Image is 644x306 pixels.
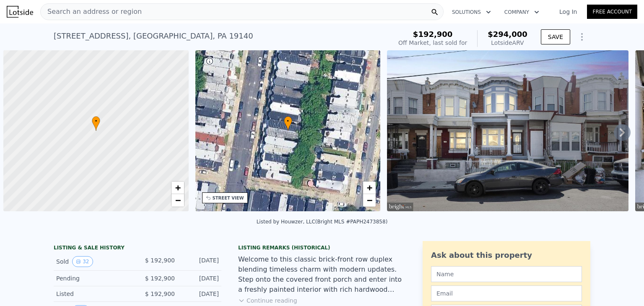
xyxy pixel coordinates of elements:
[363,182,376,194] a: Zoom in
[431,249,582,261] div: Ask about this property
[92,116,100,131] div: •
[182,256,219,267] div: [DATE]
[398,39,467,47] div: Off Market, last sold for
[431,266,582,282] input: Name
[54,244,221,253] div: LISTING & SALE HISTORY
[367,182,372,193] span: +
[498,5,546,20] button: Company
[574,29,590,45] button: Show Options
[145,275,175,282] span: $ 192,900
[363,194,376,207] a: Zoom out
[171,182,184,194] a: Zoom in
[367,195,372,205] span: −
[238,254,406,295] div: Welcome to this classic brick-front row duplex blending timeless charm with modern updates. Step ...
[488,30,527,39] span: $294,000
[175,195,180,205] span: −
[41,7,142,17] span: Search an address or region
[175,182,180,193] span: +
[56,274,131,283] div: Pending
[387,50,628,211] img: Sale: 152082540 Parcel: 82342450
[445,5,498,20] button: Solutions
[182,274,219,283] div: [DATE]
[431,285,582,301] input: Email
[72,256,93,267] button: View historical data
[488,39,527,47] div: Lotside ARV
[284,116,292,131] div: •
[182,290,219,298] div: [DATE]
[238,296,297,305] button: Continue reading
[238,244,406,251] div: Listing Remarks (Historical)
[7,6,33,18] img: Lotside
[92,117,100,125] span: •
[413,30,453,39] span: $192,900
[549,8,587,16] a: Log In
[54,30,253,42] div: [STREET_ADDRESS] , [GEOGRAPHIC_DATA] , PA 19140
[145,290,175,297] span: $ 192,900
[213,195,244,201] div: STREET VIEW
[56,290,131,298] div: Listed
[541,29,570,44] button: SAVE
[56,256,131,267] div: Sold
[171,194,184,207] a: Zoom out
[587,5,637,19] a: Free Account
[284,117,292,125] span: •
[257,219,388,225] div: Listed by Houwzer, LLC (Bright MLS #PAPH2473858)
[145,257,175,264] span: $ 192,900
